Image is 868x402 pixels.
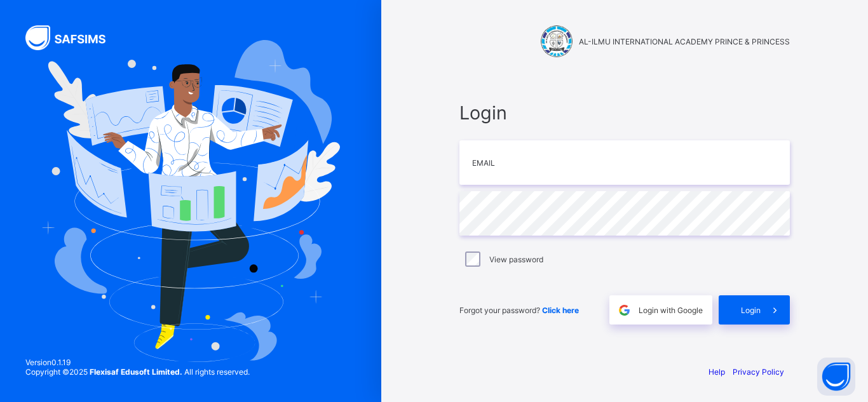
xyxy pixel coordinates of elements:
img: SAFSIMS Logo [25,25,121,50]
img: google.396cfc9801f0270233282035f929180a.svg [617,303,632,318]
span: Login [459,102,790,124]
span: AL-ILMU INTERNATIONAL ACADEMY PRINCE & PRINCESS [579,37,790,46]
a: Click here [542,305,579,315]
button: Open asap [817,358,855,396]
span: Copyright © 2025 All rights reserved. [25,367,250,377]
a: Privacy Policy [733,367,784,377]
a: Help [709,367,725,377]
strong: Flexisaf Edusoft Limited. [90,367,182,377]
span: Login [741,305,761,315]
img: Hero Image [41,40,341,361]
label: View password [489,255,543,264]
span: Login with Google [639,305,703,315]
span: Forgot your password? [459,305,579,315]
span: Version 0.1.19 [25,358,250,367]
